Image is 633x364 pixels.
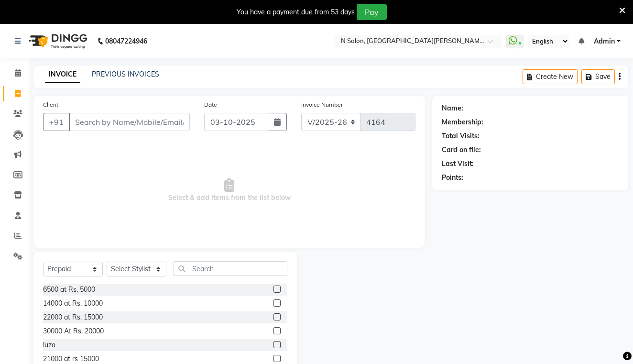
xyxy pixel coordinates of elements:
[301,100,343,109] label: Invoice Number
[174,261,287,276] input: Search
[442,103,463,113] div: Name:
[43,326,104,336] div: 30000 At Rs. 20000
[105,28,147,55] b: 08047224946
[523,69,578,84] button: Create New
[442,145,481,155] div: Card on file:
[43,298,103,309] div: 14000 at Rs. 10000
[43,143,415,238] span: Select & add items from the list below
[43,285,95,295] div: 6500 at Rs. 5000
[43,113,70,131] button: +91
[442,131,480,141] div: Total Visits:
[442,117,483,127] div: Membership:
[69,113,190,131] input: Search by Name/Mobile/Email/Code
[45,66,80,83] a: INVOICE
[43,312,103,322] div: 22000 at Rs. 15000
[204,100,217,109] label: Date
[442,173,463,183] div: Points:
[43,354,99,364] div: 21000 at rs 15000
[357,4,387,20] button: Pay
[43,100,58,109] label: Client
[24,28,90,55] img: logo
[92,70,159,78] a: PREVIOUS INVOICES
[594,36,615,46] span: Admin
[237,7,355,17] div: You have a payment due from 53 days
[442,159,474,169] div: Last Visit:
[581,69,615,84] button: Save
[43,340,55,350] div: luzo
